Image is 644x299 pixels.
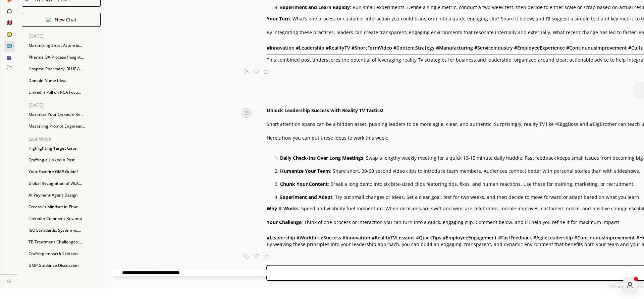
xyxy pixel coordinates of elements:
[267,205,299,212] strong: Why It Works
[25,214,104,224] div: LinkedIn Comment Revamp
[25,109,104,120] div: Maximize Your LinkedIn Re...
[25,64,104,74] div: Hospital Pharmacy: BLUF A...
[25,41,104,51] div: Maximizing Short Attentio...
[25,260,104,271] div: GMP Guidance Discussion
[244,254,249,259] img: Copy
[280,181,328,187] strong: Chunk Your Content
[254,69,259,74] img: Favorite
[25,202,104,212] div: Creator's Mindset in Phar...
[267,15,290,22] strong: Your Turn
[29,33,104,39] p: [DATE]
[25,237,104,247] div: TB Treatment Challenges: ...
[25,178,104,189] div: Global Recognition of WLA...
[25,121,104,131] div: Mastering Prompt Engineer...
[267,107,383,114] strong: Unlock Leadership Success with Reality TV Tactics!
[244,69,249,74] img: Copy
[280,155,363,161] strong: Daily Check-Ins Over Long Meetings
[55,17,76,22] p: New Chat
[622,277,638,293] button: atlas-launcher
[25,155,104,165] div: Crafting a LinkedIn Post
[622,277,638,293] div: atlas-message-author-avatar
[25,143,104,153] div: Highlighting Target Gaps
[230,108,263,118] img: Close
[267,219,302,225] strong: Your Challenge
[25,87,104,97] div: LinkedIn Poll on RCA Focu...
[29,102,104,108] p: [DATE]
[264,69,269,74] img: Save
[25,76,104,86] div: Domain Name Ideas
[25,249,104,259] div: Crafting Impactful Linked...
[280,4,350,10] strong: Experiment and Learn Rapidly
[264,254,269,259] img: Save
[46,17,51,22] img: Close
[29,136,104,142] p: Last Week
[254,254,259,259] img: Favorite
[25,190,104,200] div: AI Payment Agent Design
[25,52,104,62] div: Pharma QA Process Insight...
[7,279,11,283] img: Close
[280,194,332,200] strong: Experiment and Adapt
[25,167,104,177] div: Your Favorite GMP Guide?
[1,275,18,286] a: Close
[25,225,104,235] div: ISO Standards: System vs....
[280,168,330,174] strong: Humanize Your Team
